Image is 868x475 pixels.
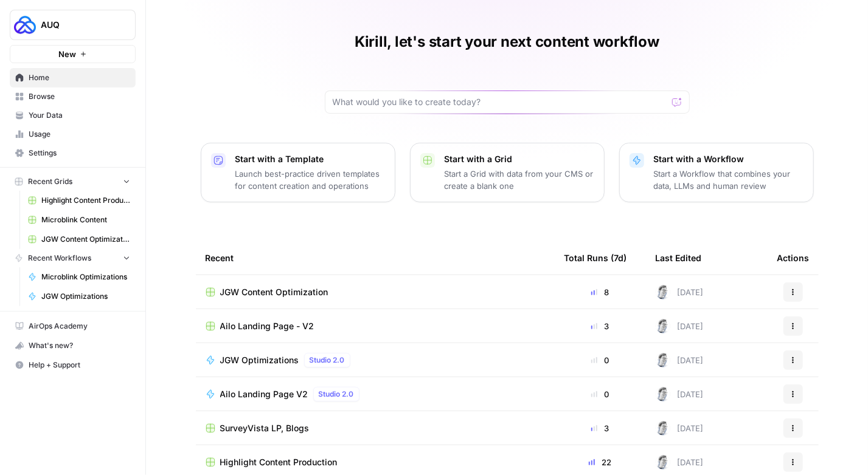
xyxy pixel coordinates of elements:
a: JGW Content Optimization [23,230,136,249]
span: SurveyVista LP, Blogs [220,422,310,434]
a: AirOps Academy [10,316,136,336]
span: Ailo Landing Page V2 [220,388,308,400]
a: Ailo Landing Page V2Studio 2.0 [206,387,545,402]
button: Recent Workflows [10,249,136,267]
img: 28dbpmxwbe1lgts1kkshuof3rm4g [656,285,670,299]
span: New [58,48,76,60]
div: 22 [564,456,636,468]
span: JGW Content Optimization [41,234,130,245]
a: Settings [10,143,136,163]
div: 3 [564,422,636,434]
span: Studio 2.0 [310,355,345,366]
span: Help + Support [29,360,130,371]
span: JGW Optimizations [41,291,130,302]
span: Highlight Content Production [41,195,130,206]
a: Microblink Optimizations [23,267,136,287]
span: Browse [29,91,130,102]
div: Total Runs (7d) [564,241,627,275]
a: Highlight Content Production [206,456,545,468]
a: Home [10,68,136,87]
h1: Kirill, let's start your next content workflow [355,32,659,52]
span: Studio 2.0 [319,389,354,400]
div: 0 [564,388,636,400]
div: 3 [564,320,636,332]
a: Your Data [10,106,136,125]
a: JGW OptimizationsStudio 2.0 [206,353,545,367]
span: Usage [29,129,130,140]
span: Home [29,72,130,83]
p: Start a Workflow that combines your data, LLMs and human review [654,168,804,192]
a: Browse [10,87,136,106]
div: What's new? [10,337,135,355]
div: [DATE] [656,421,704,436]
div: Recent [206,241,545,275]
div: 0 [564,354,636,366]
a: Usage [10,125,136,144]
span: AirOps Academy [29,321,130,332]
div: [DATE] [656,319,704,333]
a: Microblink Content [23,210,136,230]
p: Start with a Grid [445,153,594,165]
img: 28dbpmxwbe1lgts1kkshuof3rm4g [656,353,670,367]
div: Actions [777,241,810,275]
a: SurveyVista LP, Blogs [206,422,545,434]
button: Start with a WorkflowStart a Workflow that combines your data, LLMs and human review [619,143,814,202]
input: What would you like to create today? [333,96,667,108]
a: Ailo Landing Page - V2 [206,320,545,332]
img: 28dbpmxwbe1lgts1kkshuof3rm4g [656,455,670,470]
div: [DATE] [656,285,704,299]
div: Last Edited [656,241,702,275]
button: What's new? [10,336,136,355]
p: Start with a Workflow [654,153,804,165]
span: Settings [29,148,130,159]
span: Ailo Landing Page - V2 [220,320,314,332]
span: Recent Workflows [28,253,91,264]
div: 8 [564,286,636,298]
button: Start with a GridStart a Grid with data from your CMS or create a blank one [410,143,605,202]
a: JGW Content Optimization [206,286,545,298]
div: [DATE] [656,387,704,402]
span: JGW Content Optimization [220,286,328,298]
span: Microblink Optimizations [41,272,130,282]
button: Start with a TemplateLaunch best-practice driven templates for content creation and operations [201,143,395,202]
span: Microblink Content [41,214,130,225]
p: Start a Grid with data from your CMS or create a blank one [445,168,594,192]
img: 28dbpmxwbe1lgts1kkshuof3rm4g [656,421,670,436]
img: 28dbpmxwbe1lgts1kkshuof3rm4g [656,387,670,402]
button: New [10,45,136,63]
img: 28dbpmxwbe1lgts1kkshuof3rm4g [656,319,670,333]
span: JGW Optimizations [220,354,299,366]
div: [DATE] [656,353,704,367]
p: Start with a Template [235,153,385,165]
a: JGW Optimizations [23,287,136,306]
button: Help + Support [10,355,136,375]
button: Recent Grids [10,173,136,191]
a: Highlight Content Production [23,191,136,210]
div: [DATE] [656,455,704,470]
img: AUQ Logo [14,14,36,36]
span: Recent Grids [28,176,72,187]
span: Your Data [29,110,130,121]
button: Workspace: AUQ [10,10,136,40]
p: Launch best-practice driven templates for content creation and operations [235,168,385,192]
span: AUQ [41,19,114,31]
span: Highlight Content Production [220,456,338,468]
